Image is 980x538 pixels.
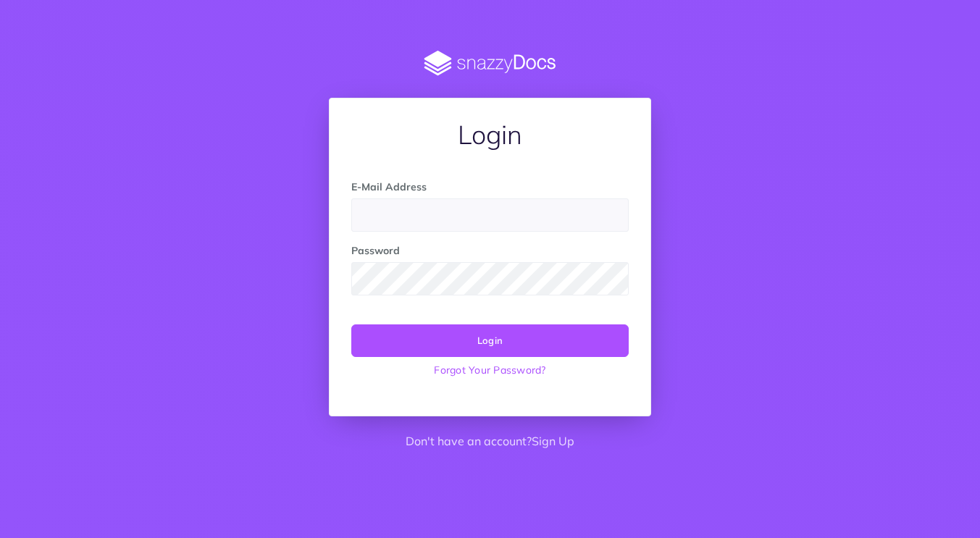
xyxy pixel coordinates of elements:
button: Login [351,324,629,356]
label: Password [351,243,400,259]
a: Forgot Your Password? [351,357,629,383]
img: SnazzyDocs Logo [329,51,651,76]
p: Don't have an account? [329,432,651,451]
h1: Login [351,120,629,149]
a: Sign Up [532,434,574,448]
label: E-Mail Address [351,179,427,195]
